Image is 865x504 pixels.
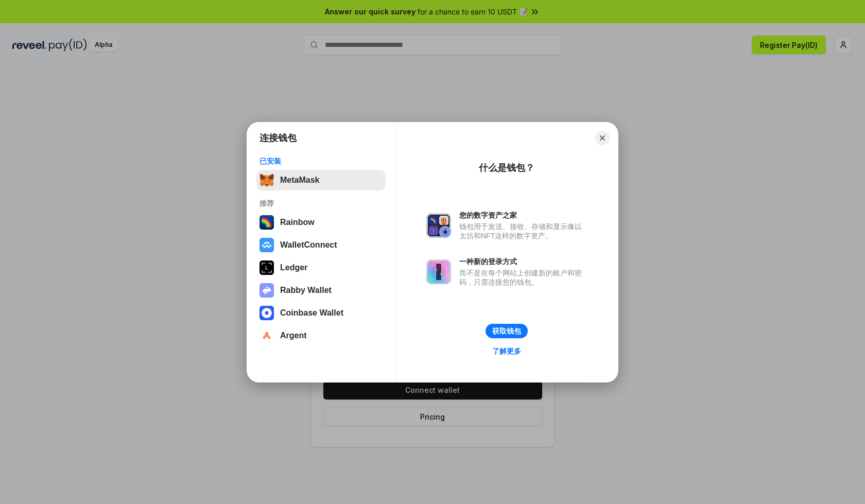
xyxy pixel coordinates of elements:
[256,212,386,233] button: Rainbow
[280,263,307,272] div: Ledger
[459,211,587,220] div: 您的数字资产之家
[259,306,274,320] img: svg+xml,%3Csvg%20width%3D%2228%22%20height%3D%2228%22%20viewBox%3D%220%200%2028%2028%22%20fill%3D...
[259,215,274,230] img: svg+xml,%3Csvg%20width%3D%22120%22%20height%3D%22120%22%20viewBox%3D%220%200%20120%20120%22%20fil...
[259,199,383,208] div: 推荐
[259,173,274,187] img: svg+xml,%3Csvg%20fill%3D%22none%22%20height%3D%2233%22%20viewBox%3D%220%200%2035%2033%22%20width%...
[280,331,307,340] div: Argent
[256,257,386,278] button: Ledger
[259,157,383,166] div: 已安装
[256,170,386,190] button: MetaMask
[280,286,332,295] div: Rabby Wallet
[280,240,337,250] div: WalletConnect
[595,131,610,145] button: Close
[459,257,587,266] div: 一种新的登录方式
[259,283,274,298] img: svg+xml,%3Csvg%20xmlns%3D%22http%3A%2F%2Fwww.w3.org%2F2000%2Fsvg%22%20fill%3D%22none%22%20viewBox...
[256,280,386,301] button: Rabby Wallet
[259,328,274,343] img: svg+xml,%3Csvg%20width%3D%2228%22%20height%3D%2228%22%20viewBox%3D%220%200%2028%2028%22%20fill%3D...
[259,132,297,144] h1: 连接钱包
[486,324,528,338] button: 获取钱包
[256,325,386,346] button: Argent
[280,308,343,318] div: Coinbase Wallet
[459,222,587,240] div: 钱包用于发送、接收、存储和显示像以太坊和NFT这样的数字资产。
[256,235,386,255] button: WalletConnect
[492,346,521,356] div: 了解更多
[280,218,315,227] div: Rainbow
[486,344,527,358] a: 了解更多
[459,268,587,287] div: 而不是在每个网站上创建新的账户和密码，只需连接您的钱包。
[479,162,534,174] div: 什么是钱包？
[280,176,319,185] div: MetaMask
[259,238,274,252] img: svg+xml,%3Csvg%20width%3D%2228%22%20height%3D%2228%22%20viewBox%3D%220%200%2028%2028%22%20fill%3D...
[426,213,451,238] img: svg+xml,%3Csvg%20xmlns%3D%22http%3A%2F%2Fwww.w3.org%2F2000%2Fsvg%22%20fill%3D%22none%22%20viewBox...
[256,303,386,323] button: Coinbase Wallet
[492,326,521,336] div: 获取钱包
[259,260,274,275] img: svg+xml,%3Csvg%20xmlns%3D%22http%3A%2F%2Fwww.w3.org%2F2000%2Fsvg%22%20width%3D%2228%22%20height%3...
[426,259,451,284] img: svg+xml,%3Csvg%20xmlns%3D%22http%3A%2F%2Fwww.w3.org%2F2000%2Fsvg%22%20fill%3D%22none%22%20viewBox...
